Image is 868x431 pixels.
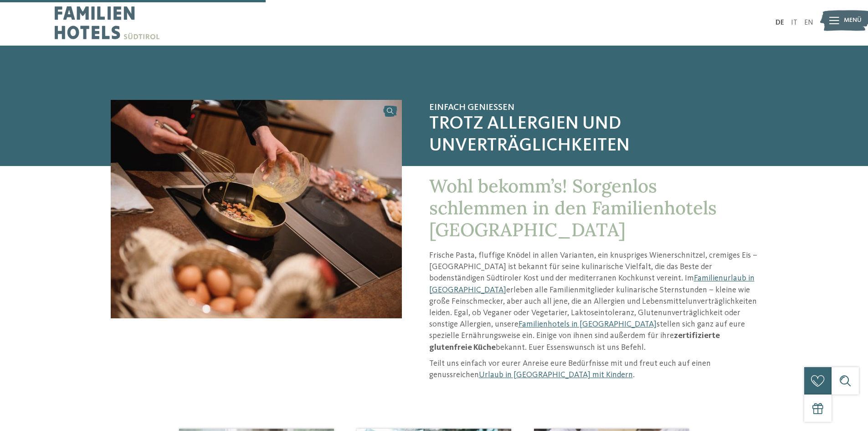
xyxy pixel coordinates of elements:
[429,358,758,381] p: Teilt uns einfach vor eurer Anreise eure Bedürfnisse mit und freut euch auf einen genussreichen .
[844,16,862,25] span: Menü
[776,19,784,26] a: DE
[429,102,758,113] span: Einfach genießen
[791,19,797,26] a: IT
[479,371,633,379] a: Urlaub in [GEOGRAPHIC_DATA] mit Kindern
[804,19,813,26] a: EN
[111,100,402,318] img: Glutenfreies Hotel in Südtirol
[519,320,657,328] a: Familienhotels in [GEOGRAPHIC_DATA]
[429,332,720,351] strong: zertifizierte glutenfreie Küche
[429,250,758,353] p: Frische Pasta, fluffige Knödel in allen Varianten, ein knuspriges Wienerschnitzel, cremiges Eis –...
[429,113,758,157] span: trotz Allergien und Unverträglichkeiten
[429,274,755,294] a: Familienurlaub in [GEOGRAPHIC_DATA]
[429,174,717,241] span: Wohl bekomm’s! Sorgenlos schlemmen in den Familienhotels [GEOGRAPHIC_DATA]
